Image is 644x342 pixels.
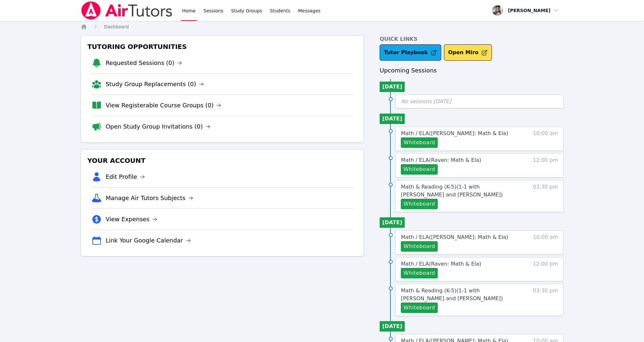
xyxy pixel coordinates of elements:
button: Whiteboard [401,164,438,175]
h3: Upcoming Sessions [380,66,563,75]
li: [DATE] [380,321,405,332]
h4: Quick Links [380,35,563,43]
a: Math & Reading (K-5)(1-1 with [PERSON_NAME] and [PERSON_NAME]) [401,287,519,303]
span: Messages [298,8,321,14]
a: Math / ELA(Raven: Math & Ela) [401,156,481,164]
button: Whiteboard [401,137,438,148]
a: View Registerable Course Groups (0) [106,101,222,110]
a: Study Group Replacements (0) [106,80,204,89]
span: Math / ELA ( [PERSON_NAME]: Math & Ela ) [401,234,508,240]
a: Math / ELA(Raven: Math & Ela) [401,260,481,268]
a: Edit Profile [106,172,145,181]
li: [DATE] [380,217,405,228]
button: Whiteboard [401,303,438,313]
a: Open Study Group Invitations (0) [106,122,211,131]
a: Math / ELA([PERSON_NAME]: Math & Ela) [401,130,508,137]
a: Manage Air Tutors Subjects [106,194,194,203]
span: 12:00 pm [533,156,558,175]
a: Requested Sessions (0) [106,58,182,68]
span: Math / ELA ( Raven: Math & Ela ) [401,157,481,163]
a: View Expenses [106,215,157,224]
h3: Tutoring Opportunities [86,41,359,53]
button: Whiteboard [401,199,438,209]
span: 03:30 pm [533,287,558,313]
a: Link Your Google Calendar [106,236,191,245]
span: Math / ELA ( [PERSON_NAME]: Math & Ela ) [401,130,508,136]
span: 10:00 am [533,233,558,252]
span: 10:00 am [533,130,558,148]
span: Math & Reading (K-5) ( 1-1 with [PERSON_NAME] and [PERSON_NAME] ) [401,184,503,198]
a: Tutor Playbook [380,44,441,61]
img: Air Tutors [81,1,173,20]
li: [DATE] [380,82,405,92]
li: [DATE] [380,114,405,124]
span: Math / ELA ( Raven: Math & Ela ) [401,261,481,267]
a: Math & Reading (K-5)(1-1 with [PERSON_NAME] and [PERSON_NAME]) [401,183,519,199]
h3: Your Account [86,155,359,166]
span: Math & Reading (K-5) ( 1-1 with [PERSON_NAME] and [PERSON_NAME] ) [401,288,503,302]
button: Whiteboard [401,268,438,278]
a: Math / ELA([PERSON_NAME]: Math & Ela) [401,233,508,241]
span: Dashboard [104,24,129,29]
button: Open Miro [444,44,492,61]
nav: Breadcrumb [81,23,564,30]
span: 12:00 pm [533,260,558,278]
button: Whiteboard [401,241,438,252]
span: No sessions [DATE] [401,98,451,104]
a: Dashboard [104,23,129,30]
span: 03:30 pm [533,183,558,209]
